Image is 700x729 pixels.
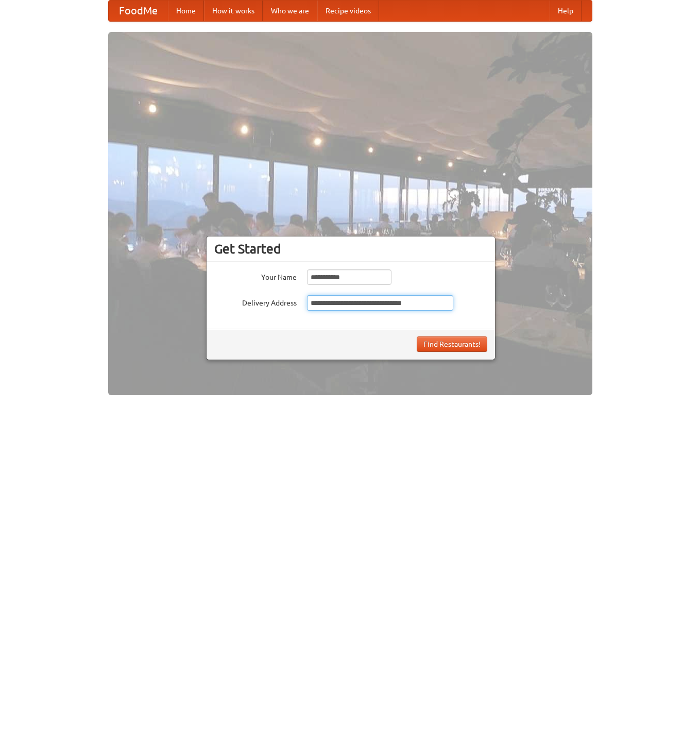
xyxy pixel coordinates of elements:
label: Delivery Address [214,295,297,308]
a: Recipe videos [317,1,379,21]
h3: Get Started [214,241,487,257]
a: FoodMe [109,1,168,21]
a: How it works [204,1,263,21]
label: Your Name [214,269,297,282]
a: Help [550,1,582,21]
a: Home [168,1,204,21]
a: Who we are [263,1,317,21]
button: Find Restaurants! [417,336,487,352]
